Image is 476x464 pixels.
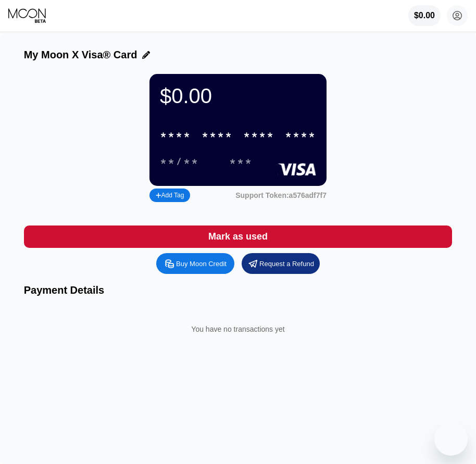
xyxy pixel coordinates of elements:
[259,259,314,268] div: Request a Refund
[434,422,468,456] iframe: Button to launch messaging window
[149,189,190,202] div: Add Tag
[24,49,137,61] div: My Moon X Visa® Card
[32,315,444,344] div: You have no transactions yet
[208,231,268,243] div: Mark as used
[408,5,441,26] div: $0.00
[24,225,453,248] div: Mark as used
[156,253,234,274] div: Buy Moon Credit
[24,284,453,296] div: Payment Details
[160,84,316,108] div: $0.00
[156,192,184,199] div: Add Tag
[235,191,327,199] div: Support Token: a576adf7f7
[176,259,227,268] div: Buy Moon Credit
[414,11,435,20] div: $0.00
[242,253,320,274] div: Request a Refund
[235,191,327,199] div: Support Token:a576adf7f7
